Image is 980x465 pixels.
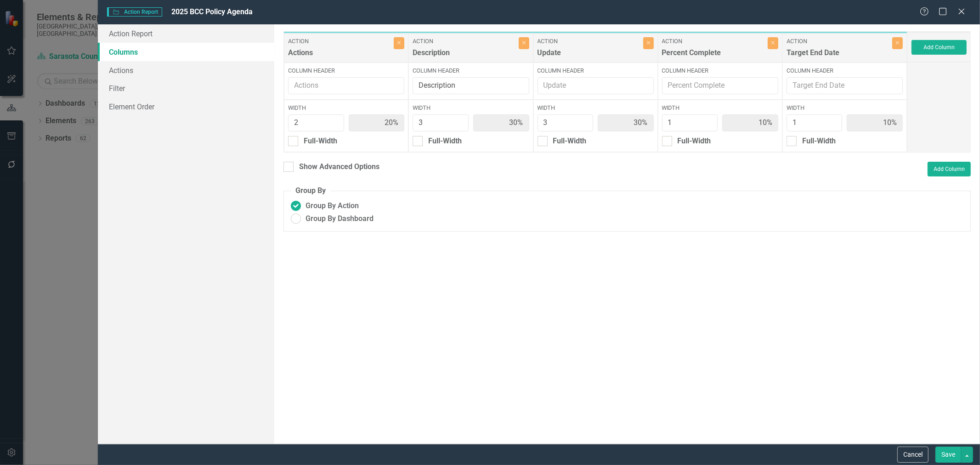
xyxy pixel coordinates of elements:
[98,61,274,79] a: Actions
[288,104,404,112] label: Width
[413,77,529,94] input: Description
[787,104,903,112] label: Width
[787,48,890,63] div: Target End Date
[538,104,654,112] label: Width
[662,114,718,131] input: Column Width
[299,162,380,172] div: Show Advanced Options
[288,114,344,131] input: Column Width
[538,114,594,131] input: Column Width
[538,48,641,63] div: Update
[897,447,929,463] button: Cancel
[98,43,274,61] a: Columns
[413,48,516,63] div: Description
[787,77,903,94] input: Target End Date
[413,37,516,45] label: Action
[538,67,654,75] label: Column Header
[288,37,391,45] label: Action
[98,24,274,43] a: Action Report
[662,48,765,63] div: Percent Complete
[288,48,391,63] div: Actions
[662,67,778,75] label: Column Header
[306,201,359,211] span: Group By Action
[288,67,404,75] label: Column Header
[912,40,967,55] button: Add Column
[288,77,404,94] input: Actions
[787,114,843,131] input: Column Width
[98,97,274,116] a: Element Order
[107,7,162,17] span: Action Report
[662,104,778,112] label: Width
[98,79,274,97] a: Filter
[413,104,529,112] label: Width
[928,162,971,176] button: Add Column
[538,77,654,94] input: Update
[662,37,765,45] label: Action
[787,67,903,75] label: Column Header
[802,136,836,147] div: Full-Width
[428,136,462,147] div: Full-Width
[538,37,641,45] label: Action
[553,136,587,147] div: Full-Width
[413,114,469,131] input: Column Width
[291,186,330,196] legend: Group By
[171,7,253,16] span: 2025 BCC Policy Agenda
[413,67,529,75] label: Column Header
[787,37,890,45] label: Action
[935,447,961,463] button: Save
[304,136,337,147] div: Full-Width
[662,77,778,94] input: Percent Complete
[306,214,374,224] span: Group By Dashboard
[678,136,711,147] div: Full-Width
